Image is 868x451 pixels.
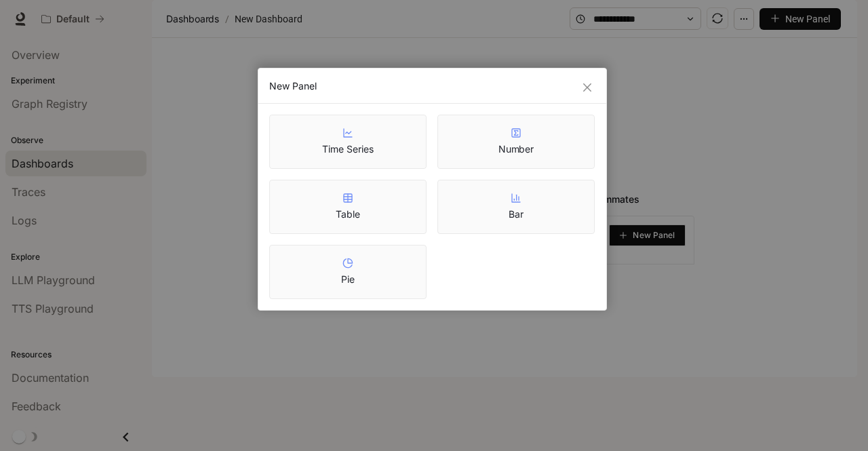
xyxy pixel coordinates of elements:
span: New Panel [633,232,675,239]
button: New Panel [759,8,841,30]
span: close [582,82,593,93]
span: New Panel [785,12,830,26]
span: / [225,12,229,26]
span: sync [712,13,723,24]
article: Table [336,208,360,221]
button: New Panel [609,224,686,246]
article: Bar [509,208,524,221]
span: plus [619,231,627,239]
button: Dashboards [163,11,222,27]
div: New Panel [269,79,595,93]
article: Pie [341,273,355,286]
article: Time Series [322,142,373,156]
button: All workspaces [35,5,111,33]
article: New Dashboard [232,6,305,32]
button: Close [580,80,595,95]
article: Number [498,142,534,156]
span: Dashboards [166,11,219,27]
span: plus [770,14,780,23]
p: Default [56,14,90,25]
